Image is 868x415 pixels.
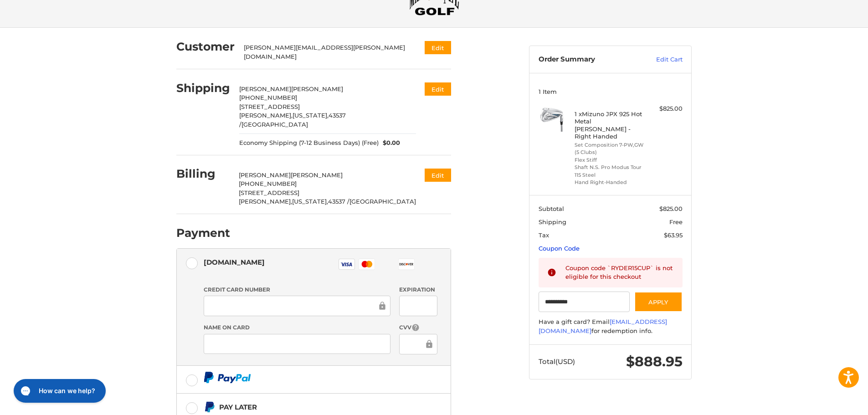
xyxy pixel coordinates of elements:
span: $825.00 [659,205,683,212]
li: Flex Stiff [575,156,644,164]
button: Edit [425,41,451,54]
input: Gift Certificate or Coupon Code [539,292,630,312]
button: Edit [425,169,451,182]
span: [STREET_ADDRESS] [239,189,299,196]
span: Shipping [539,218,566,225]
span: [PERSON_NAME] [291,171,343,179]
span: [GEOGRAPHIC_DATA] [241,121,308,128]
span: 43537 / [239,112,346,128]
span: $0.00 [379,138,401,148]
div: [PERSON_NAME][EMAIL_ADDRESS][PERSON_NAME][DOMAIN_NAME] [244,43,407,61]
div: Coupon code `RYDER15CUP` is not eligible for this checkout [565,264,674,282]
label: Name on Card [204,323,390,332]
div: Pay Later [219,400,394,415]
span: $63.95 [664,231,683,239]
img: Pay Later icon [204,401,215,413]
span: Subtotal [539,205,564,212]
h2: Billing [176,167,230,181]
span: [PERSON_NAME], [239,112,293,119]
div: $825.00 [647,104,683,113]
h3: Order Summary [539,55,637,64]
span: 43537 / [328,198,349,205]
span: Tax [539,231,549,239]
span: [US_STATE], [292,198,328,205]
span: [PERSON_NAME], [239,198,292,205]
a: Edit Cart [637,55,683,64]
h4: 1 x Mizuno JPX 925 Hot Metal [PERSON_NAME] - Right Handed [575,110,644,140]
label: Expiration [399,286,437,294]
span: [PHONE_NUMBER] [239,94,297,101]
span: [US_STATE], [293,112,329,119]
button: Apply [634,292,683,312]
a: [EMAIL_ADDRESS][DOMAIN_NAME] [539,318,667,334]
h3: 1 Item [539,88,683,95]
span: [PERSON_NAME] [239,85,291,92]
h2: Shipping [176,81,230,95]
span: Total (USD) [539,357,575,366]
label: Credit Card Number [204,286,390,294]
span: [PHONE_NUMBER] [239,180,297,187]
span: [PERSON_NAME] [239,171,291,179]
div: [DOMAIN_NAME] [204,255,265,270]
span: [PERSON_NAME] [291,85,343,92]
li: Set Composition 7-PW,GW (5 Clubs) [575,141,644,156]
span: [GEOGRAPHIC_DATA] [349,198,416,205]
span: Economy Shipping (7-12 Business Days) (Free) [239,138,379,148]
span: $888.95 [626,353,683,370]
h2: Customer [176,40,235,54]
a: Coupon Code [539,245,580,252]
iframe: Gorgias live chat messenger [9,376,108,406]
div: Have a gift card? Email for redemption info. [539,318,683,335]
img: PayPal icon [204,372,251,383]
label: CVV [399,323,437,332]
button: Edit [425,82,451,96]
h2: Payment [176,226,230,240]
span: Free [669,218,683,225]
li: Hand Right-Handed [575,179,644,186]
span: [STREET_ADDRESS] [239,103,300,110]
li: Shaft N.S. Pro Modus Tour 115 Steel [575,164,644,179]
